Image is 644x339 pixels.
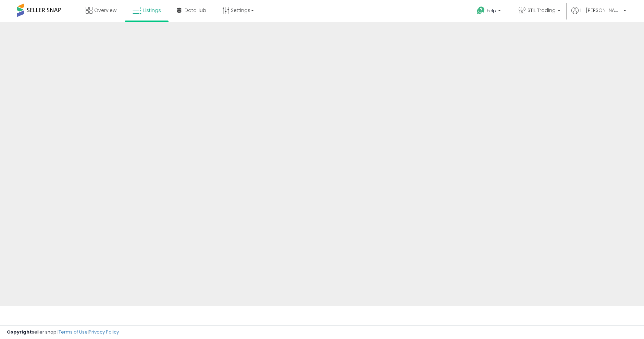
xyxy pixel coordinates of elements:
span: Overview [94,7,116,14]
a: Help [471,1,508,22]
span: DataHub [185,7,206,14]
i: Get Help [476,6,485,15]
span: Hi [PERSON_NAME] [580,7,621,14]
span: Help [487,8,496,14]
span: STIL Trading [528,7,556,14]
a: Hi [PERSON_NAME] [571,7,626,22]
span: Listings [143,7,161,14]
